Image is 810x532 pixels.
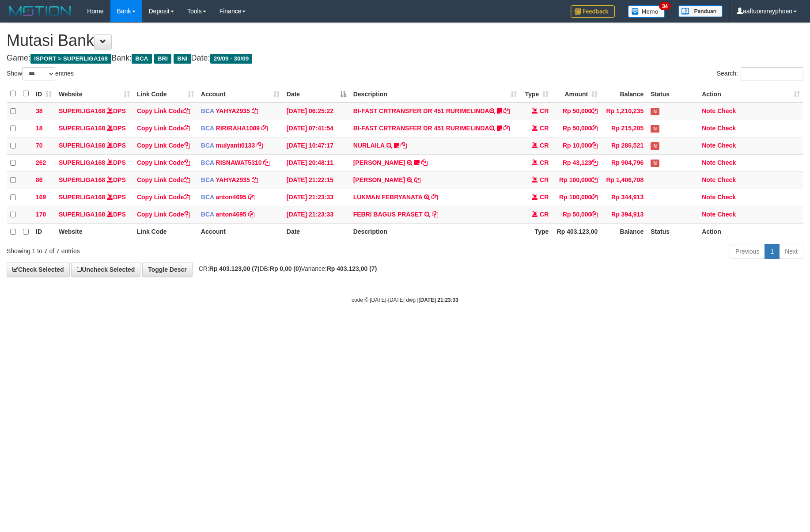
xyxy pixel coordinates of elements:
th: Rp 403.123,00 [552,223,601,240]
a: Check [717,125,736,132]
td: Rp 50,000 [552,120,601,137]
th: Date: activate to sort column descending [283,85,350,103]
img: MOTION_logo.png [7,4,74,18]
td: Rp 50,000 [552,206,601,223]
label: Search: [717,67,803,80]
td: DPS [55,189,133,206]
a: Copy Link Code [137,194,190,201]
a: Copy Rp 10,000 to clipboard [591,142,598,149]
a: SUPERLIGA168 [59,211,105,218]
th: Amount: activate to sort column ascending [552,85,601,103]
a: Uncheck Selected [71,262,140,277]
th: Link Code [133,223,197,240]
a: Check [717,176,736,183]
td: Rp 904,796 [601,154,647,171]
td: Rp 1,210,235 [601,103,647,120]
a: Copy Link Code [137,142,190,149]
td: [DATE] 10:47:17 [283,137,350,154]
a: Check Selected [7,262,70,277]
a: Copy Rp 100,000 to clipboard [591,176,598,183]
a: 1 [765,244,780,259]
a: Note [702,176,715,183]
td: DPS [55,103,133,120]
td: [DATE] 07:41:54 [283,120,350,137]
span: Has Note [651,125,659,133]
span: BCA [201,107,214,114]
span: 170 [36,211,46,218]
a: [PERSON_NAME] [353,159,405,166]
td: BI-FAST CRTRANSFER DR 451 RURIMELINDA [350,120,521,137]
span: Has Note [651,108,659,115]
a: Copy ANDREA CHURNIAWAN to clipboard [414,176,420,183]
th: Description: activate to sort column ascending [350,85,521,103]
a: NURLAILA [353,142,385,149]
div: Showing 1 to 7 of 7 entries [7,243,331,255]
a: FEBRI BAGUS PRASET [353,211,423,218]
span: 18 [36,125,43,132]
span: 262 [36,159,46,166]
span: 86 [36,176,43,183]
a: Check [717,107,736,114]
span: CR [540,176,549,183]
a: Check [717,211,736,218]
strong: Rp 403.123,00 (7) [327,265,377,272]
th: Date [283,223,350,240]
span: 29/09 - 30/09 [210,54,253,64]
td: Rp 344,913 [601,189,647,206]
th: Account: activate to sort column ascending [197,85,283,103]
a: Copy YAHYA2935 to clipboard [252,107,258,114]
span: BNI [174,54,191,64]
span: BCA [201,194,214,201]
td: Rp 50,000 [552,103,601,120]
a: Note [702,107,715,114]
th: Link Code: activate to sort column ascending [133,85,197,103]
span: 38 [36,107,43,114]
th: Website [55,223,133,240]
th: Status [647,85,698,103]
a: Note [702,211,715,218]
th: Website: activate to sort column ascending [55,85,133,103]
a: Copy Rp 100,000 to clipboard [591,194,598,201]
td: DPS [55,137,133,154]
th: Type [520,223,552,240]
a: LUKMAN FEBRYANATA [353,194,423,201]
td: Rp 1,406,708 [601,171,647,189]
span: CR [540,125,549,132]
span: Has Note [651,160,659,167]
a: RISNAWAT5310 [216,159,262,166]
th: Action [698,223,803,240]
strong: [DATE] 21:23:33 [419,297,458,303]
a: Copy RISNAWAT5310 to clipboard [263,159,269,166]
td: DPS [55,154,133,171]
a: RIRIRAHA1089 [216,125,260,132]
a: Copy Rp 50,000 to clipboard [591,211,598,218]
h1: Mutasi Bank [7,32,803,49]
span: 169 [36,194,46,201]
a: SUPERLIGA168 [59,107,105,114]
span: ISPORT > SUPERLIGA168 [30,54,111,64]
a: Copy YOSI EFENDI to clipboard [421,159,428,166]
td: [DATE] 21:23:33 [283,206,350,223]
a: Next [779,244,803,259]
a: Toggle Descr [142,262,193,277]
th: Action: activate to sort column ascending [698,85,803,103]
th: Account [197,223,283,240]
td: DPS [55,171,133,189]
td: Rp 215,205 [601,120,647,137]
td: DPS [55,120,133,137]
span: CR [540,211,549,218]
a: Copy NURLAILA to clipboard [401,142,407,149]
a: Copy Link Code [137,107,190,114]
td: [DATE] 21:22:15 [283,171,350,189]
a: YAHYA2935 [216,176,250,183]
span: 70 [36,142,43,149]
h4: Game: Bank: Date: [7,54,803,63]
td: Rp 43,123 [552,154,601,171]
a: Note [702,194,715,201]
td: [DATE] 06:25:22 [283,103,350,120]
input: Search: [741,67,803,80]
th: Type: activate to sort column ascending [520,85,552,103]
span: 34 [659,2,671,10]
span: BCA [201,211,214,218]
a: Copy FEBRI BAGUS PRASET to clipboard [432,211,438,218]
